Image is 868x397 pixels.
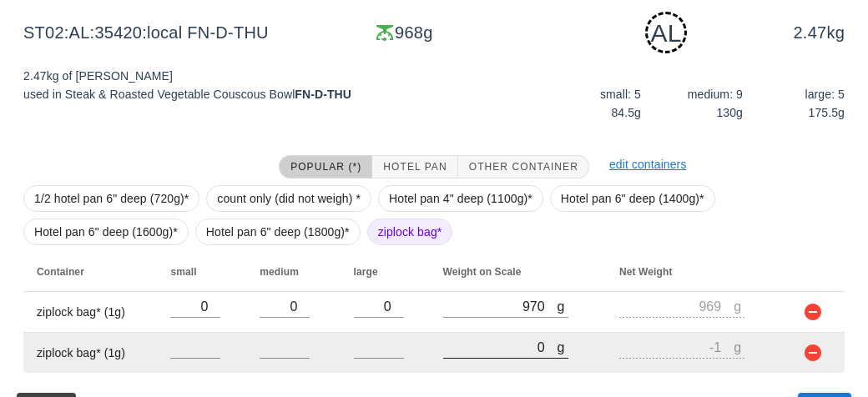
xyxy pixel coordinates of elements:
div: large: 5 175.5g [746,82,848,125]
th: Weight on Scale: Not sorted. Activate to sort ascending. [430,252,607,292]
th: Net Weight: Not sorted. Activate to sort ascending. [606,252,783,292]
button: Popular (*) [279,155,372,178]
span: Weight on Scale [443,266,522,278]
span: ziplock bag* [378,219,442,244]
span: Hotel pan 6" deep (1800g)* [206,219,350,244]
span: small [170,266,196,278]
button: Hotel Pan [372,155,457,178]
a: edit containers [609,158,687,171]
div: AL [645,12,687,53]
th: medium: Not sorted. Activate to sort ascending. [246,252,340,292]
span: Hotel pan 6" deep (1400g)* [561,186,704,211]
th: large: Not sorted. Activate to sort ascending. [341,252,430,292]
span: Hotel pan 6" deep (1600g)* [34,219,178,244]
div: g [558,295,568,317]
td: ziplock bag* (1g) [23,333,157,373]
th: Container: Not sorted. Activate to sort ascending. [23,252,157,292]
div: 2.47kg of [PERSON_NAME] used in Steak & Roasted Vegetable Couscous Bowl [13,57,434,138]
span: Hotel Pan [382,161,447,173]
span: medium [260,266,299,278]
span: Container [37,266,84,278]
td: ziplock bag* (1g) [23,292,157,333]
span: large [354,266,378,278]
span: Hotel pan 4" deep (1100g)* [389,186,532,211]
button: Other Container [458,155,589,178]
span: Other Container [468,161,578,173]
div: small: 5 84.5g [542,82,644,125]
div: g [734,295,744,317]
div: g [734,336,744,358]
strong: FN-D-THU [295,88,351,101]
th: small: Not sorted. Activate to sort ascending. [157,252,246,292]
span: count only (did not weigh) * [217,186,361,211]
div: g [558,336,568,358]
span: 1/2 hotel pan 6" deep (720g)* [34,186,189,211]
span: Popular (*) [290,161,361,173]
div: medium: 9 130g [644,82,746,125]
th: Not sorted. Activate to sort ascending. [783,252,845,292]
span: Net Weight [619,266,672,278]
